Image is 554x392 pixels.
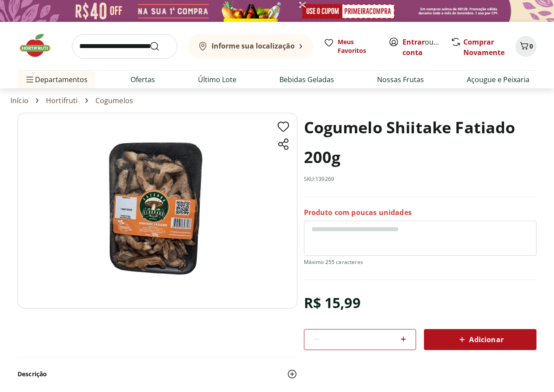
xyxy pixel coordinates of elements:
a: Açougue e Peixaria [467,74,529,85]
a: Meus Favoritos [324,38,378,55]
span: 0 [529,42,533,50]
a: Ofertas [131,74,155,85]
a: Criar conta [402,37,451,57]
a: Entrar [402,37,425,47]
img: Hortifruti [18,32,61,59]
img: Cogumelo Shiitake Fatiado 200g [18,113,297,308]
span: Departamentos [25,69,88,90]
div: R$ 15,99 [304,291,360,315]
span: Adicionar [457,334,503,345]
span: ou [402,37,441,58]
span: Meus Favoritos [338,38,378,55]
a: Nossas Frutas [377,74,424,85]
a: Bebidas Geladas [279,74,334,85]
input: search [72,34,177,59]
button: Descrição [18,364,297,384]
button: Submit Search [149,41,170,52]
a: Último Lote [198,74,236,85]
button: Menu [25,69,35,90]
a: Início [11,97,28,104]
p: Produto com poucas unidades [304,208,412,217]
h1: Cogumelo Shiitake Fatiado 200g [304,113,536,172]
button: Informe sua localização [188,34,313,59]
b: Informe sua localização [212,41,295,51]
p: SKU: 139269 [304,176,335,183]
a: Hortifruti [46,97,78,104]
button: Adicionar [424,329,536,350]
a: Comprar Novamente [463,37,505,57]
button: Carrinho [515,36,536,57]
a: Cogumelos [95,97,133,104]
